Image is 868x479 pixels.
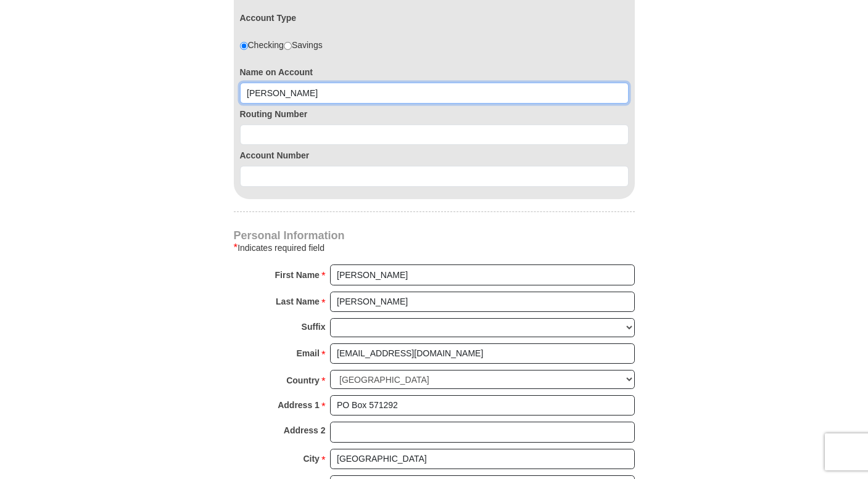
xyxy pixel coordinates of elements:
strong: Country [286,372,320,389]
strong: City [303,450,319,467]
label: Account Number [240,149,629,162]
div: Indicates required field [234,240,635,255]
strong: Suffix [302,318,326,335]
label: Account Type [240,12,297,24]
label: Name on Account [240,66,629,78]
strong: Address 1 [278,396,320,414]
strong: Last Name [276,293,320,310]
strong: Address 2 [284,422,326,439]
strong: Email [297,345,320,362]
div: Checking Savings [240,39,323,51]
label: Routing Number [240,108,629,120]
strong: First Name [275,266,320,284]
h4: Personal Information [234,231,635,240]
